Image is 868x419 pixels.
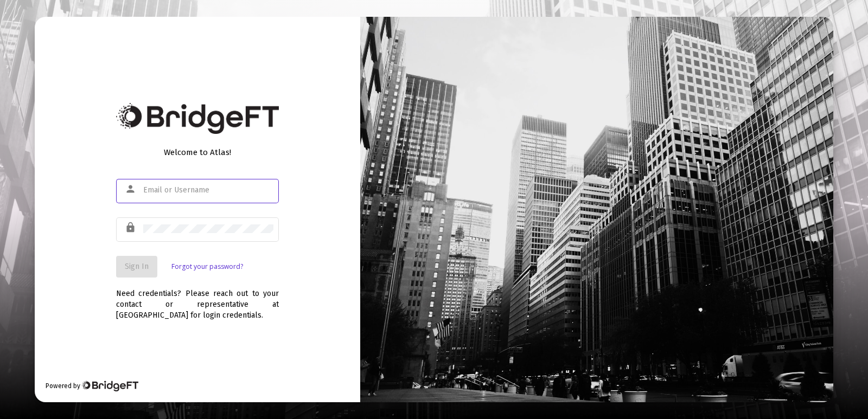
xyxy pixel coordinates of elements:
[116,278,279,321] div: Need credentials? Please reach out to your contact or representative at [GEOGRAPHIC_DATA] for log...
[125,262,149,271] span: Sign In
[81,381,138,391] img: Bridge Financial Technology Logo
[125,221,138,234] mat-icon: lock
[171,261,243,272] a: Forgot your password?
[116,103,279,134] img: Bridge Financial Technology Logo
[116,147,279,158] div: Welcome to Atlas!
[116,256,157,278] button: Sign In
[143,186,273,195] input: Email or Username
[125,183,138,196] mat-icon: person
[46,381,138,391] div: Powered by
